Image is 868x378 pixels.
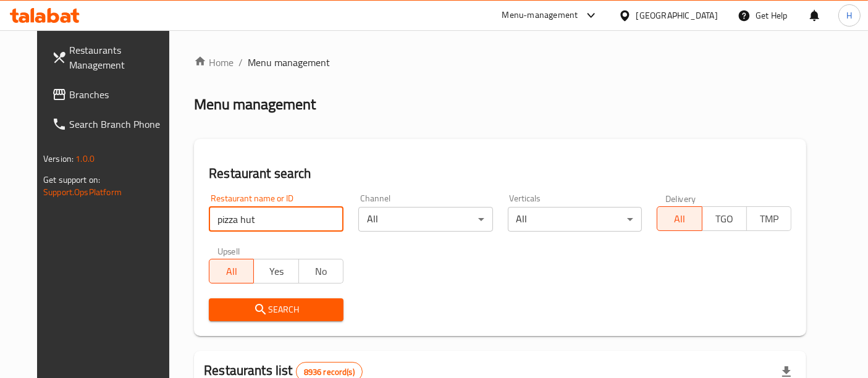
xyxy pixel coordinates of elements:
[69,87,172,102] span: Branches
[42,109,182,139] a: Search Branch Phone
[43,151,74,167] span: Version:
[43,184,122,200] a: Support.OpsPlatform
[42,80,182,109] a: Branches
[194,55,234,70] a: Home
[253,259,298,283] button: Yes
[665,194,696,203] label: Delivery
[702,206,747,231] button: TGO
[42,35,182,80] a: Restaurants Management
[238,55,243,70] li: /
[298,259,343,283] button: No
[636,9,718,22] div: [GEOGRAPHIC_DATA]
[752,210,786,228] span: TMP
[248,55,330,70] span: Menu management
[502,8,578,23] div: Menu-management
[43,172,100,188] span: Get support on:
[297,366,362,378] span: 8936 record(s)
[214,262,249,280] span: All
[304,262,339,280] span: No
[508,207,643,232] div: All
[209,259,254,283] button: All
[259,262,293,280] span: Yes
[209,298,343,321] button: Search
[209,164,791,183] h2: Restaurant search
[209,207,343,232] input: Search for restaurant name or ID..
[69,43,172,72] span: Restaurants Management
[217,246,240,255] label: Upsell
[219,302,334,317] span: Search
[707,210,742,228] span: TGO
[69,117,172,132] span: Search Branch Phone
[846,9,852,22] span: H
[657,206,702,231] button: All
[662,210,697,228] span: All
[194,55,806,70] nav: breadcrumb
[75,151,95,167] span: 1.0.0
[746,206,791,231] button: TMP
[358,207,493,232] div: All
[194,94,316,114] h2: Menu management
